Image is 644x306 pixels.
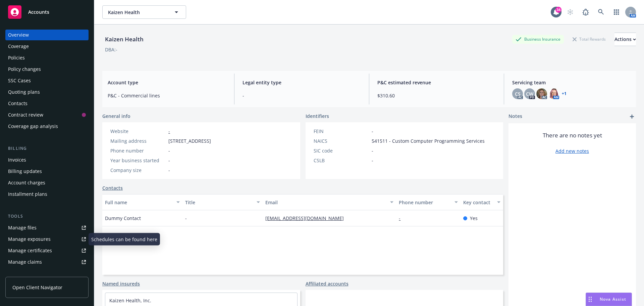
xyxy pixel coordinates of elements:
div: Billing updates [8,166,42,177]
a: +1 [562,92,567,96]
a: SSC Cases [5,75,89,86]
a: Policy changes [5,64,89,75]
a: Overview [5,30,89,40]
div: Kaizen Health [102,35,146,44]
span: Account type [108,79,226,86]
a: Coverage gap analysis [5,121,89,132]
a: Search [594,5,608,19]
div: Manage claims [8,257,42,267]
button: Title [182,194,263,210]
span: CW [526,90,533,97]
div: Year business started [110,157,166,164]
a: - [399,215,406,221]
div: Full name [105,199,172,206]
div: Manage BORs [8,268,40,279]
span: General info [102,113,130,120]
img: photo [548,88,559,99]
span: Yes [470,215,478,222]
a: Named insureds [102,280,140,287]
div: Tools [5,213,89,220]
div: Business Insurance [512,35,564,43]
span: Dummy Contact [105,215,141,222]
a: Switch app [610,5,623,19]
a: add [628,113,636,121]
span: 541511 - Custom Computer Programming Services [372,137,485,144]
div: Phone number [399,199,450,206]
button: Nova Assist [586,293,632,306]
div: Coverage [8,41,29,52]
a: - [168,128,170,134]
a: Start snowing [563,5,577,19]
a: Contract review [5,110,89,120]
button: Full name [102,194,182,210]
div: Total Rewards [569,35,609,43]
span: - [168,167,170,174]
a: Contacts [5,98,89,109]
a: Installment plans [5,189,89,200]
div: Coverage gap analysis [8,121,58,132]
div: Quoting plans [8,87,40,97]
div: Installment plans [8,189,47,200]
a: Affiliated accounts [306,280,348,287]
a: Policies [5,52,89,63]
div: Overview [8,30,29,40]
div: Manage files [8,222,37,233]
a: Quoting plans [5,87,89,97]
a: Contacts [102,184,123,191]
div: Email [265,199,386,206]
button: Email [263,194,396,210]
span: Open Client Navigator [12,284,62,291]
div: CSLB [314,157,369,164]
button: Actions [614,33,636,46]
span: P&C - Commercial lines [108,92,226,99]
span: - [372,157,373,164]
div: Company size [110,167,166,174]
button: Kaizen Health [102,5,186,19]
a: Coverage [5,41,89,52]
div: Manage certificates [8,245,52,256]
span: $310.60 [377,92,496,99]
span: Legal entity type [243,79,361,86]
a: [EMAIL_ADDRESS][DOMAIN_NAME] [265,215,349,221]
span: [STREET_ADDRESS] [168,137,211,144]
div: Billing [5,145,89,152]
span: CS [515,90,521,97]
a: Manage claims [5,257,89,267]
div: Phone number [110,147,166,154]
span: - [185,215,187,222]
div: DBA: - [105,46,117,53]
div: FEIN [314,128,369,135]
a: Accounts [5,3,89,21]
a: Billing updates [5,166,89,177]
span: Nova Assist [600,296,626,302]
div: Actions [614,33,636,46]
div: Mailing address [110,137,166,144]
div: 34 [555,7,561,13]
a: Invoices [5,155,89,165]
span: Kaizen Health [108,9,166,16]
span: P&C estimated revenue [377,79,496,86]
button: Phone number [396,194,460,210]
div: Policies [8,52,25,63]
a: Manage files [5,222,89,233]
div: SIC code [314,147,369,154]
div: Contract review [8,110,43,120]
button: Key contact [461,194,503,210]
span: - [168,157,170,164]
span: - [168,147,170,154]
span: Identifiers [306,113,329,120]
a: Manage exposures [5,234,89,245]
div: Key contact [463,199,493,206]
span: Notes [508,113,522,121]
span: Accounts [28,9,49,15]
div: SSC Cases [8,75,31,86]
div: Title [185,199,253,206]
a: Add new notes [555,147,589,155]
span: - [372,147,373,154]
span: Servicing team [512,79,631,86]
a: Account charges [5,177,89,188]
a: Report a Bug [579,5,592,19]
span: - [243,92,361,99]
div: NAICS [314,137,369,144]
